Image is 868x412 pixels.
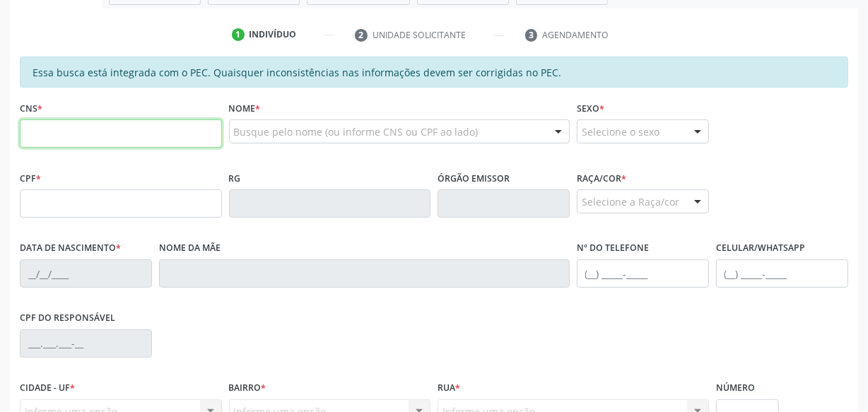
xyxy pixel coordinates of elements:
[232,28,245,41] div: 1
[229,167,241,189] label: RG
[716,259,848,288] input: (__) _____-_____
[438,377,460,399] label: Rua
[582,124,659,139] span: Selecione o sexo
[438,167,510,189] label: Órgão emissor
[716,237,805,259] label: Celular/WhatsApp
[20,98,42,119] label: CNS
[716,377,755,399] label: Número
[577,237,649,259] label: Nº do Telefone
[20,307,115,329] label: CPF do responsável
[582,194,679,209] span: Selecione a Raça/cor
[234,124,479,139] span: Busque pelo nome (ou informe CNS ou CPF ao lado)
[20,237,121,259] label: Data de nascimento
[159,237,221,259] label: Nome da mãe
[20,329,152,358] input: ___.___.___-__
[577,167,626,189] label: Raça/cor
[20,167,41,189] label: CPF
[20,259,152,288] input: __/__/____
[229,377,266,399] label: Bairro
[229,98,261,119] label: Nome
[577,98,604,119] label: Sexo
[577,259,709,288] input: (__) _____-_____
[20,57,848,88] div: Essa busca está integrada com o PEC. Quaisquer inconsistências nas informações devem ser corrigid...
[250,28,297,41] div: Indivíduo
